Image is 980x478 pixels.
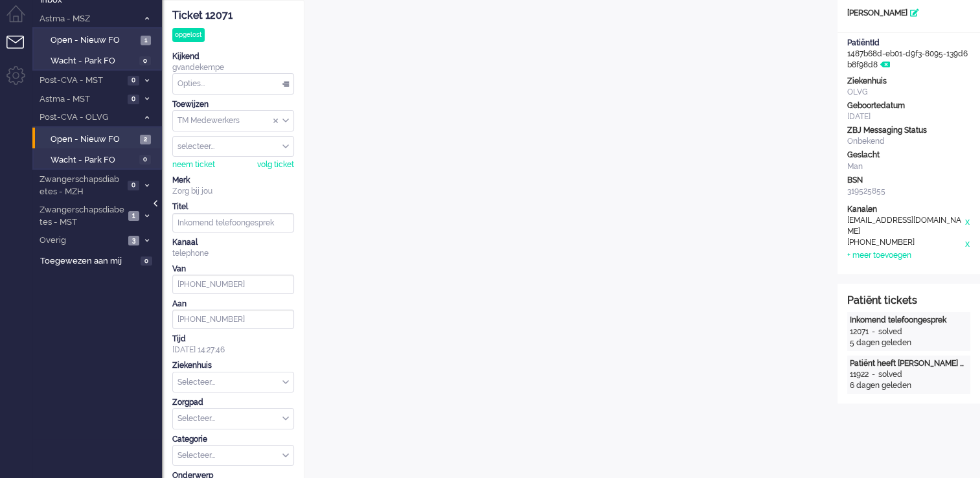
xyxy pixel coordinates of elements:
div: Van [172,264,294,275]
div: solved [878,369,902,380]
div: [DATE] [847,111,970,122]
div: Categorie [172,434,294,445]
span: Zwangerschapsdiabetes - MST [38,204,124,228]
div: Inkomend telefoongesprek [850,315,968,326]
div: Toewijzen [172,99,294,110]
div: Tijd [172,334,294,345]
span: Zwangerschapsdiabetes - MZH [38,174,124,198]
div: Aan [172,299,294,310]
div: - [869,326,878,337]
span: Post-CVA - OLVG [38,111,138,124]
span: 3 [128,236,139,245]
a: Toegewezen aan mij 0 [38,253,162,267]
span: 2 [140,135,151,144]
body: Rich Text Area. Press ALT-0 for help. [5,5,510,28]
div: Ziekenhuis [847,76,970,87]
div: + meer toevoegen [847,250,911,261]
span: 0 [128,95,139,104]
div: x [964,237,970,250]
div: Patiënt tickets [847,293,970,308]
div: BSN [847,175,970,186]
a: Wacht - Park FO 0 [38,152,161,166]
input: +31612345678 [172,310,294,329]
div: gvandekempe [172,62,294,73]
li: Dashboard menu [6,5,36,34]
div: PatiëntId [847,38,970,49]
div: Onbekend [847,136,970,147]
div: Assign User [172,136,294,157]
li: Admin menu [6,66,36,95]
div: Merk [172,175,294,186]
div: Zorg bij jou [172,186,294,197]
div: x [964,215,970,237]
span: Open - Nieuw FO [51,34,137,47]
div: [EMAIL_ADDRESS][DOMAIN_NAME] [847,215,964,237]
div: - [869,369,878,380]
div: Geboortedatum [847,100,970,111]
span: Wacht - Park FO [51,154,136,166]
div: [PERSON_NAME] [838,8,980,19]
div: opgelost [172,28,205,42]
div: 319525855 [847,186,970,197]
div: Geslacht [847,150,970,161]
div: Titel [172,201,294,212]
div: neem ticket [172,159,215,170]
span: Overig [38,234,124,247]
div: 5 dagen geleden [850,337,968,348]
div: Assign Group [172,110,294,131]
span: 0 [139,155,151,165]
div: Ziekenhuis [172,360,294,371]
li: Tickets menu [6,36,36,65]
div: telephone [172,248,294,259]
div: Kijkend [172,51,294,62]
span: Astma - MST [38,93,124,106]
a: Open - Nieuw FO 1 [38,32,161,47]
div: Kanaal [172,237,294,248]
span: Post-CVA - MST [38,74,124,87]
span: Open - Nieuw FO [51,133,137,146]
span: 1 [141,36,151,45]
div: 12071 [850,326,869,337]
div: [DATE] 14:27:46 [172,334,294,356]
span: 1 [128,211,139,221]
div: OLVG [847,87,970,98]
span: Toegewezen aan mij [40,255,137,267]
div: 1487b68d-eb01-d9f3-8095-139d6b8f98d8 [838,38,980,71]
div: Zorgpad [172,397,294,408]
div: Patiënt heeft [PERSON_NAME] nog niet geactiveerd. Herinnering 1 (3) [850,358,968,369]
div: 11922 [850,369,869,380]
span: 0 [139,56,151,66]
a: Wacht - Park FO 0 [38,53,161,67]
a: Open - Nieuw FO 2 [38,131,161,146]
div: 6 dagen geleden [850,380,968,391]
div: Kanalen [847,204,970,215]
div: volg ticket [257,159,294,170]
span: 0 [141,256,152,266]
span: Astma - MSZ [38,13,138,25]
span: 0 [128,76,139,85]
div: ZBJ Messaging Status [847,125,970,136]
div: Ticket 12071 [172,8,294,23]
div: [PHONE_NUMBER] [847,237,964,250]
span: Wacht - Park FO [51,55,136,67]
div: Man [847,161,970,172]
div: solved [878,326,902,337]
span: 0 [128,181,139,190]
